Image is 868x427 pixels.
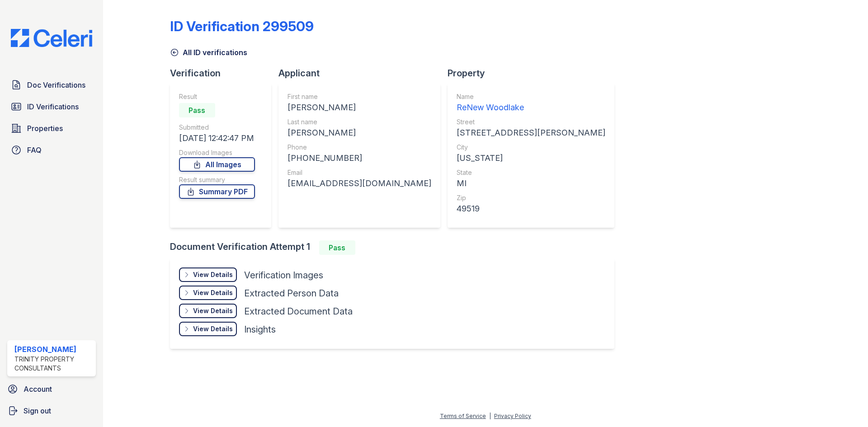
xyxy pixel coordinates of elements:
[179,123,255,132] div: Submitted
[170,67,278,80] div: Verification
[14,355,92,373] div: Trinity Property Consultants
[457,152,605,164] div: [US_STATE]
[494,413,531,419] a: Privacy Policy
[27,101,79,112] span: ID Verifications
[288,117,431,127] div: Last name
[24,384,52,394] span: Account
[4,402,99,420] a: Sign out
[288,152,431,164] div: [PHONE_NUMBER]
[193,324,233,333] div: View Details
[278,67,448,80] div: Applicant
[179,132,255,145] div: [DATE] 12:42:47 PM
[288,168,431,177] div: Email
[457,143,605,152] div: City
[170,47,247,58] a: All ID verifications
[7,76,96,94] a: Doc Verifications
[457,117,605,127] div: Street
[489,413,491,419] div: |
[7,119,96,137] a: Properties
[457,193,605,202] div: Zip
[193,288,233,297] div: View Details
[288,92,431,101] div: First name
[244,323,276,336] div: Insights
[288,127,431,139] div: [PERSON_NAME]
[193,306,233,315] div: View Details
[244,305,353,318] div: Extracted Document Data
[288,143,431,152] div: Phone
[288,101,431,114] div: [PERSON_NAME]
[457,92,605,114] a: Name ReNew Woodlake
[179,103,215,117] div: Pass
[179,92,255,101] div: Result
[179,184,255,199] a: Summary PDF
[27,145,42,155] span: FAQ
[457,101,605,114] div: ReNew Woodlake
[24,405,51,416] span: Sign out
[244,269,323,282] div: Verification Images
[288,177,431,190] div: [EMAIL_ADDRESS][DOMAIN_NAME]
[179,175,255,184] div: Result summary
[170,18,314,34] div: ID Verification 299509
[4,29,99,47] img: CE_Logo_Blue-a8612792a0a2168367f1c8372b55b34899dd931a85d93a1a3d3e32e68fde9ad4.png
[14,344,92,355] div: [PERSON_NAME]
[457,202,605,215] div: 49519
[193,270,233,279] div: View Details
[457,177,605,190] div: MI
[179,157,255,172] a: All Images
[170,240,622,255] div: Document Verification Attempt 1
[457,92,605,101] div: Name
[440,413,486,419] a: Terms of Service
[448,67,622,80] div: Property
[179,148,255,157] div: Download Images
[7,98,96,116] a: ID Verifications
[457,127,605,139] div: [STREET_ADDRESS][PERSON_NAME]
[244,287,339,300] div: Extracted Person Data
[319,240,355,255] div: Pass
[27,123,63,134] span: Properties
[457,168,605,177] div: State
[27,80,85,90] span: Doc Verifications
[7,141,96,159] a: FAQ
[4,380,99,398] a: Account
